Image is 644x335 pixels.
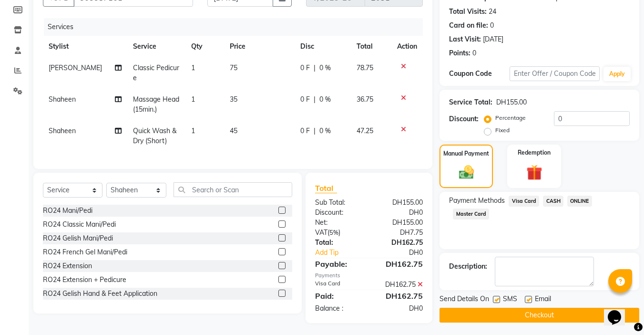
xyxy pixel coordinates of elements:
[308,218,369,228] div: Net:
[49,126,76,135] span: Shaheen
[230,95,237,104] span: 35
[449,21,488,31] div: Card on file:
[185,36,224,57] th: Qty
[308,304,369,314] div: Balance :
[369,290,430,302] div: DH162.75
[314,63,316,73] span: |
[49,63,102,72] span: [PERSON_NAME]
[191,126,195,135] span: 1
[449,196,505,206] span: Payment Methods
[495,126,510,135] label: Fixed
[495,114,526,122] label: Percentage
[369,258,430,270] div: DH162.75
[603,67,631,81] button: Apply
[43,247,127,257] div: RO24 French Gel Mani/Pedi
[49,95,76,104] span: Shaheen
[496,97,527,107] div: DH155.00
[300,94,310,105] span: 0 F
[440,294,489,306] span: Send Details On
[440,308,639,323] button: Checkout
[369,208,430,218] div: DH0
[453,209,489,220] span: Master Card
[315,272,423,280] div: Payments
[449,34,481,44] div: Last Visit:
[43,233,113,243] div: RO24 Gelish Mani/Pedi
[308,228,369,238] div: ( )
[443,149,489,158] label: Manual Payment
[191,63,195,72] span: 1
[567,196,592,207] span: ONLINE
[308,238,369,248] div: Total:
[308,290,369,302] div: Paid:
[300,63,310,73] span: 0 F
[308,248,379,258] a: Add Tip
[449,262,487,272] div: Description:
[174,182,292,197] input: Search or Scan
[351,36,391,57] th: Total
[510,66,600,81] input: Enter Offer / Coupon Code
[357,95,373,104] span: 36.75
[503,294,517,306] span: SMS
[535,294,551,306] span: Email
[133,126,176,145] span: Quick Wash & Dry (Short)
[43,206,92,216] div: RO24 Mani/Pedi
[604,297,634,325] iframe: chat widget
[191,95,195,104] span: 1
[449,69,509,79] div: Coupon Code
[295,36,351,57] th: Disc
[315,183,337,193] span: Total
[308,198,369,208] div: Sub Total:
[230,63,237,72] span: 75
[369,228,430,238] div: DH7.75
[43,220,116,230] div: RO24 Classic Mani/Pedi
[315,228,327,237] span: VAT
[314,126,316,136] span: |
[230,126,237,135] span: 45
[319,94,331,105] span: 0 %
[521,163,547,182] img: _gift.svg
[449,48,470,58] div: Points:
[308,280,369,290] div: Visa Card
[43,275,126,285] div: RO24 Extension + Pedicure
[308,258,369,270] div: Payable:
[44,18,430,36] div: Services
[483,34,503,44] div: [DATE]
[379,248,430,258] div: DH0
[357,63,373,72] span: 78.75
[369,304,430,314] div: DH0
[449,7,487,17] div: Total Visits:
[369,238,430,248] div: DH162.75
[357,126,373,135] span: 47.25
[43,289,157,299] div: RO24 Gelish Hand & Feet Application
[489,7,496,17] div: 24
[454,164,479,181] img: _cash.svg
[543,196,563,207] span: CASH
[224,36,295,57] th: Price
[449,114,479,124] div: Discount:
[369,280,430,290] div: DH162.75
[300,126,310,136] span: 0 F
[314,94,316,105] span: |
[133,95,179,114] span: Massage Head (15min.)
[308,208,369,218] div: Discount:
[329,229,338,236] span: 5%
[43,261,92,271] div: RO24 Extension
[518,148,551,157] label: Redemption
[509,196,539,207] span: Visa Card
[319,63,331,73] span: 0 %
[490,21,494,31] div: 0
[472,48,476,58] div: 0
[369,218,430,228] div: DH155.00
[133,63,179,82] span: Classic Pedicure
[369,198,430,208] div: DH155.00
[43,36,127,57] th: Stylist
[391,36,423,57] th: Action
[319,126,331,136] span: 0 %
[449,97,492,107] div: Service Total:
[127,36,185,57] th: Service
